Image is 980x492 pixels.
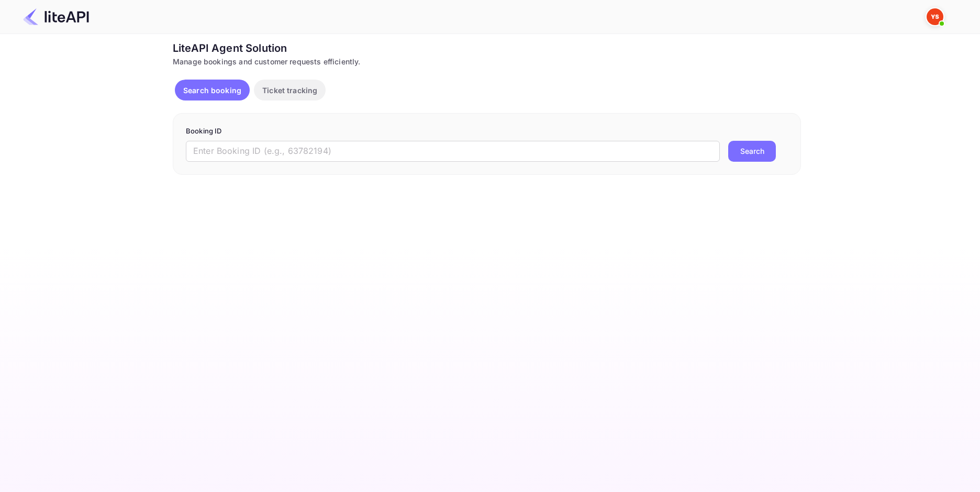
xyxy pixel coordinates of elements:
p: Search booking [183,85,241,96]
p: Booking ID [186,126,788,137]
div: LiteAPI Agent Solution [173,40,801,56]
p: Ticket tracking [262,85,317,96]
input: Enter Booking ID (e.g., 63782194) [186,141,720,162]
img: Yandex Support [927,8,943,25]
img: LiteAPI Logo [23,8,89,25]
div: Manage bookings and customer requests efficiently. [173,56,801,67]
button: Search [728,141,776,162]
